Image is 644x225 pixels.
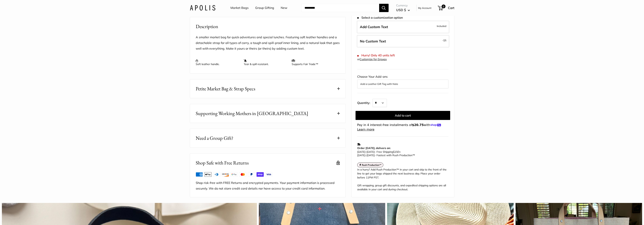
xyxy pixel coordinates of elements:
[437,24,446,28] span: Included
[365,154,366,157] span: -
[357,154,415,157] span: - Fastest with Rush Production™
[357,146,390,150] strong: Order [DATE], delivers on:
[357,168,448,191] div: In a hurry? Add Rush Production™ in your cart and skip to the front of the line to get your bags ...
[244,59,288,66] p: Tear & spill resistant.
[357,16,403,19] span: Select a customization option
[438,5,454,11] a: 0 Cart
[360,58,387,61] a: Customize for Groups
[360,82,445,86] button: Add a Leather Gift Tag with Note
[441,5,445,8] span: 0
[302,4,379,12] input: Search...
[357,57,387,62] div: or
[393,150,399,154] span: $150
[442,38,446,43] span: -
[190,104,346,123] button: Supporting Working Mothers in [GEOGRAPHIC_DATA]
[196,110,308,117] span: Supporting Working Mothers in [GEOGRAPHIC_DATA]
[196,85,255,92] span: Petite Market Bag & Strap Specs
[379,4,389,12] button: Search
[196,59,240,66] p: Soft leather handle.
[357,154,365,157] span: [DATE]
[357,35,449,48] label: Leave Blank
[196,159,249,167] h2: Shop Safe with Free Returns
[357,21,449,33] label: Add Custom Text
[357,150,447,157] p: - Free Shipping +
[196,134,233,142] span: Need a Group Gift?
[196,180,340,191] p: Shop risk-free with FREE Returns and encrypted payments. Your payment information is processed se...
[366,150,375,154] span: [DATE]
[357,74,448,88] div: Choose Your Add-ons
[356,111,450,120] button: Add to cart
[281,5,287,11] a: New
[190,79,346,98] button: Petite Market Bag & Strap Specs
[255,5,274,11] a: Group Gifting
[357,150,365,154] span: [DATE]
[396,7,410,13] button: USD $
[360,39,386,43] span: No Custom Text
[418,6,431,10] a: My Account
[190,129,346,147] button: Need a Group Gift?
[360,25,388,29] span: Add Custom Text
[443,39,446,42] span: $5
[357,54,395,57] span: Hurry! Only 40 units left
[396,3,410,8] span: Currency
[357,98,373,107] label: Quantity:
[190,5,215,11] img: Apolis
[196,23,340,30] h2: Description
[362,164,382,166] strong: Rush Production™
[396,8,406,12] span: USD $
[365,150,366,154] span: -
[196,35,340,51] p: A smaller market bag for quick adventures and special lunches. Featuring soft leather handles and...
[230,5,249,11] a: Market Bags
[292,59,336,66] p: Supports Fair Trade™
[448,6,454,10] span: Cart
[366,154,375,157] span: [DATE]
